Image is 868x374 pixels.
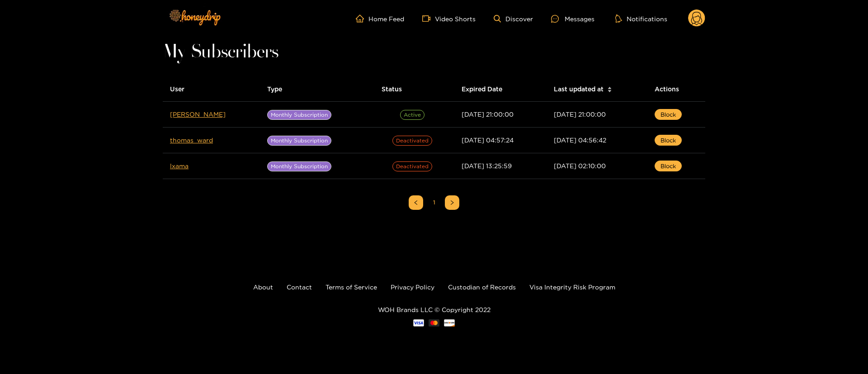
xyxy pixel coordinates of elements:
[529,284,615,290] a: Visa Integrity Risk Program
[551,14,594,24] div: Messages
[267,136,331,146] span: Monthly Subscription
[462,162,512,169] span: [DATE] 13:25:59
[607,89,612,94] span: caret-down
[427,196,441,209] a: 1
[445,195,459,210] button: right
[392,161,432,171] span: Deactivated
[287,284,312,290] a: Contact
[422,14,476,23] a: Video Shorts
[422,14,435,23] span: video-camera
[554,162,606,169] span: [DATE] 02:10:00
[454,77,547,102] th: Expired Date
[163,46,705,59] h1: My Subscribers
[267,161,331,171] span: Monthly Subscription
[374,77,455,102] th: Status
[660,161,676,170] span: Block
[400,110,425,120] span: Active
[607,85,612,90] span: caret-up
[655,109,682,120] button: Block
[267,110,331,120] span: Monthly Subscription
[413,200,419,205] span: left
[409,195,423,210] li: Previous Page
[448,284,516,290] a: Custodian of Records
[494,15,533,23] a: Discover
[409,195,423,210] button: left
[170,137,213,143] a: thomas_ward
[660,110,676,119] span: Block
[655,135,682,146] button: Block
[462,137,514,143] span: [DATE] 04:57:24
[163,77,260,102] th: User
[647,77,705,102] th: Actions
[260,77,374,102] th: Type
[655,161,682,171] button: Block
[392,136,432,146] span: Deactivated
[170,162,189,169] a: lxama
[356,14,404,23] a: Home Feed
[462,111,514,118] span: [DATE] 21:00:00
[391,284,434,290] a: Privacy Policy
[253,284,273,290] a: About
[660,136,676,145] span: Block
[170,111,226,118] a: [PERSON_NAME]
[427,195,441,210] li: 1
[613,14,670,23] button: Notifications
[449,200,455,205] span: right
[554,84,604,94] span: Last updated at
[445,195,459,210] li: Next Page
[325,284,377,290] a: Terms of Service
[554,111,606,118] span: [DATE] 21:00:00
[356,14,368,23] span: home
[554,137,606,143] span: [DATE] 04:56:42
